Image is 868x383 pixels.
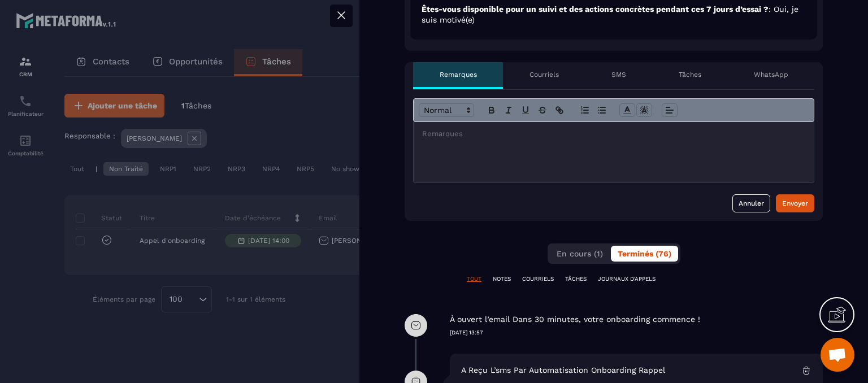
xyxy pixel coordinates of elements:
[732,194,770,212] button: Annuler
[461,365,665,376] p: A reçu l’sms par automatisation Onboarding Rappel
[565,275,587,283] p: TÂCHES
[467,275,481,283] p: TOUT
[618,249,671,258] span: Terminés (76)
[450,314,700,325] p: À ouvert l’email Dans 30 minutes, votre onboarding commence !
[821,338,854,372] div: Ouvrir le chat
[754,70,788,79] p: WhatsApp
[611,246,678,262] button: Terminés (76)
[440,70,477,79] p: Remarques
[776,194,814,212] button: Envoyer
[522,275,554,283] p: COURRIELS
[557,249,603,258] span: En cours (1)
[422,4,806,25] p: Êtes-vous disponible pour un suivi et des actions concrètes pendant ces 7 jours d’essai ?
[450,329,823,337] p: [DATE] 13:57
[493,275,511,283] p: NOTES
[530,70,559,79] p: Courriels
[679,70,701,79] p: Tâches
[611,70,626,79] p: SMS
[550,246,610,262] button: En cours (1)
[782,198,808,209] div: Envoyer
[598,275,656,283] p: JOURNAUX D'APPELS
